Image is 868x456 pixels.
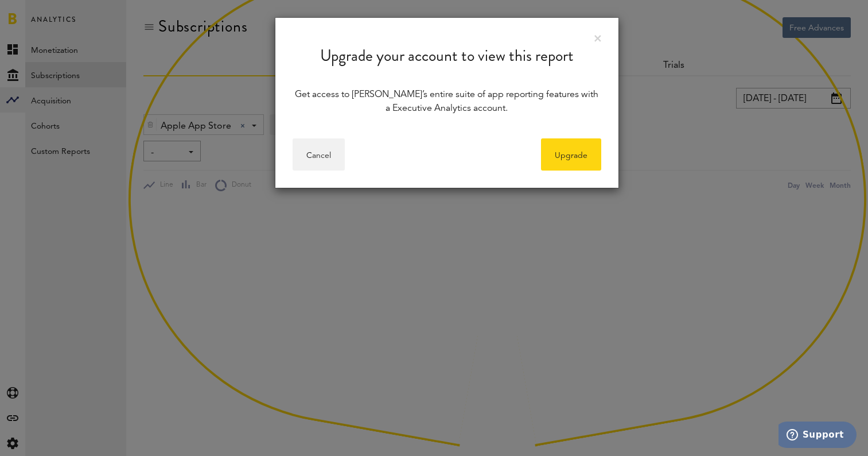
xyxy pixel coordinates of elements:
button: Cancel [293,138,345,171]
a: Upgrade [541,138,601,171]
div: Get access to [PERSON_NAME]’s entire suite of app reporting features with a Executive Analytics a... [293,88,601,115]
iframe: Opens a widget where you can find more information [779,422,857,450]
div: Upgrade your account to view this report [275,18,618,76]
